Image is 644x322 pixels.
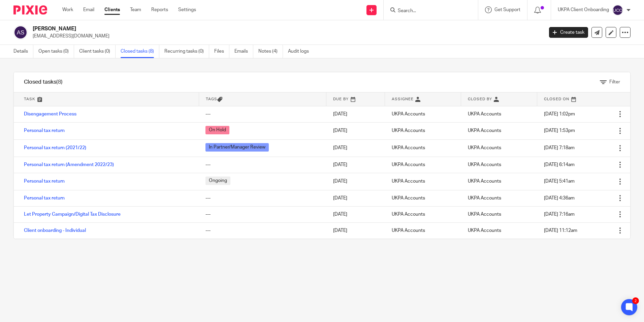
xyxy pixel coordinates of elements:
td: [DATE] [326,122,385,139]
a: Personal tax return [24,179,65,184]
span: UKPA Accounts [468,196,501,200]
span: Get Support [494,7,520,12]
td: [DATE] [326,190,385,206]
span: [DATE] 11:12am [544,228,577,233]
span: [DATE] 4:36am [544,196,575,200]
span: Filter [609,80,620,84]
td: UKPA Accounts [385,122,461,139]
span: On Hold [205,126,229,134]
div: 2 [632,297,639,304]
td: [DATE] [326,106,385,122]
a: Recurring tasks (0) [164,45,209,58]
p: UKPA Client Onboarding [558,6,609,13]
span: UKPA Accounts [468,162,501,167]
span: In Partner/Manager Review [205,143,269,152]
a: Personal tax return [24,196,65,200]
td: UKPA Accounts [385,139,461,157]
a: Personal tax return [24,128,65,133]
a: Personal tax return (2021/22) [24,145,86,150]
h2: [PERSON_NAME] [33,25,438,32]
a: Settings [178,6,196,13]
a: Details [13,45,33,58]
div: --- [205,161,320,168]
td: UKPA Accounts [385,222,461,239]
a: Personal tax return (Amendment 2022/23) [24,162,114,167]
span: Ongoing [205,177,230,185]
a: Open tasks (0) [38,45,74,58]
div: --- [205,211,320,218]
span: [DATE] 7:16am [544,212,575,217]
a: Files [214,45,229,58]
a: Create task [549,27,588,38]
a: Closed tasks (8) [121,45,159,58]
td: UKPA Accounts [385,106,461,122]
h1: Closed tasks [24,79,63,86]
a: Email [83,6,94,13]
td: [DATE] [326,139,385,157]
a: Clients [104,6,120,13]
div: --- [205,227,320,234]
td: UKPA Accounts [385,190,461,206]
span: UKPA Accounts [468,212,501,217]
td: UKPA Accounts [385,157,461,173]
td: [DATE] [326,206,385,222]
img: svg%3E [13,25,28,39]
span: UKPA Accounts [468,128,501,133]
a: Reports [151,6,168,13]
span: [DATE] 6:14am [544,162,575,167]
div: --- [205,195,320,202]
p: [EMAIL_ADDRESS][DOMAIN_NAME] [33,33,539,39]
input: Search [397,8,458,14]
a: Client onboarding - Individual [24,228,86,233]
a: Team [130,6,141,13]
span: UKPA Accounts [468,112,501,116]
span: UKPA Accounts [468,228,501,233]
a: Emails [234,45,253,58]
a: Let Property Campaign/Digital Tax Disclosure [24,212,121,217]
a: Client tasks (0) [79,45,116,58]
span: (8) [56,79,63,85]
span: UKPA Accounts [468,145,501,150]
td: [DATE] [326,157,385,173]
div: --- [205,111,320,117]
td: UKPA Accounts [385,173,461,190]
td: [DATE] [326,173,385,190]
a: Audit logs [288,45,314,58]
img: svg%3E [612,5,623,16]
span: [DATE] 1:02pm [544,112,575,116]
span: [DATE] 7:18am [544,145,575,150]
td: UKPA Accounts [385,206,461,222]
td: [DATE] [326,222,385,239]
img: Pixie [13,5,47,15]
span: UKPA Accounts [468,179,501,184]
th: Tags [199,92,326,106]
a: Disengagement Process [24,112,76,116]
span: [DATE] 1:53pm [544,128,575,133]
a: Work [62,6,73,13]
span: [DATE] 5:41am [544,179,575,184]
a: Notes (4) [258,45,283,58]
